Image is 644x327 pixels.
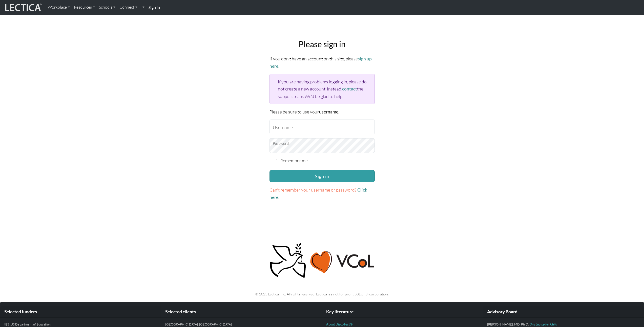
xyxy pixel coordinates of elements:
[269,108,375,115] p: Please be sure to use your .
[0,306,161,318] div: Selected funders
[269,74,375,104] div: If you are having problems logging in, please do not create a new account. Instead, the support t...
[268,242,376,279] img: Peace, love, VCoL
[4,3,42,12] img: lecticalive
[269,170,375,182] button: Sign in
[319,109,338,114] strong: username
[165,322,318,327] p: [GEOGRAPHIC_DATA], [GEOGRAPHIC_DATA]
[483,306,644,318] div: Advisory Board
[269,55,375,70] p: If you don't have an account on this site, please .
[322,306,483,318] div: Key literature
[149,5,160,10] strong: Sign in
[46,2,72,13] a: Workplace
[269,120,375,134] input: Username
[269,187,357,193] span: Can't remember your username or password?
[530,322,557,326] a: One Laptop Per Child
[342,86,357,91] a: contact
[326,322,352,326] a: About DiscoTest®
[161,306,322,318] div: Selected clients
[269,186,375,201] p: .
[117,2,139,13] a: Connect
[4,322,157,327] p: IES (US Department of Education)
[269,39,375,49] h2: Please sign in
[487,322,640,327] p: [PERSON_NAME], MD, Ph.D.,
[147,2,162,13] a: Sign in
[72,2,97,13] a: Resources
[280,157,308,164] label: Remember me
[158,291,486,297] p: © 2025 Lectica, Inc. All rights reserved. Lectica is a not for profit 501(c)(3) corporation.
[97,2,117,13] a: Schools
